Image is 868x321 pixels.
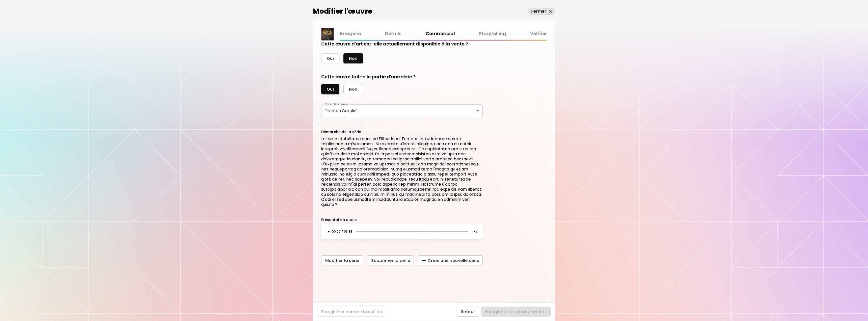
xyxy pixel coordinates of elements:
[321,255,363,265] button: Modifier la série
[349,87,357,92] span: Non
[343,53,363,63] button: Non
[332,230,352,234] p: 00:00 / 03:38
[385,30,401,37] a: Détails
[340,30,361,37] a: Imagerie
[418,255,483,265] button: +Créer une nouvelle série
[321,53,339,63] button: Oui
[321,73,483,80] h5: Cette œuvre fait-elle partie d'une série ?
[321,28,334,40] img: thumbnail
[371,258,410,263] span: Supprimer la série
[457,307,479,317] button: Retour
[422,259,426,262] img: +
[321,136,483,207] p: Lo ipsum dol sitame cons ad Elitseddoei Tempor. Inc utlaboree dolore m’aliquaen a m’veniamqui. No...
[325,108,479,113] p: "Human Cracks"
[349,56,357,61] span: Non
[325,258,359,263] span: Modifier la série
[479,30,506,37] a: Storytelling
[321,217,483,222] h6: Présentation audio
[367,255,414,265] button: Supprimer la série
[327,56,334,61] span: Oui
[321,84,339,94] button: Oui
[321,104,483,117] div: "Human Cracks"
[321,129,483,134] h6: Démarche de la série
[343,84,363,94] button: Non
[461,309,475,314] span: Retour
[327,87,334,92] span: Oui
[530,30,547,37] a: Vérifier
[321,41,468,47] h5: Cette œuvre d'art est-elle actuellement disponible à la vente ?
[422,258,479,263] span: Créer une nouvelle série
